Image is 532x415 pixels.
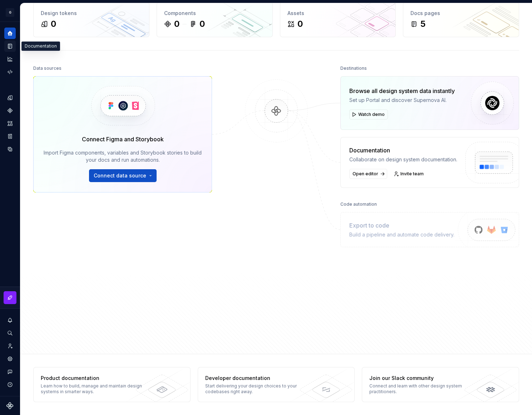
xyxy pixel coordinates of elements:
a: Documentation [4,40,16,52]
button: Search ⌘K [4,327,16,339]
span: Invite team [400,171,424,177]
a: Product documentationLearn how to build, manage and maintain design systems in smarter ways. [33,367,191,402]
div: Documentation [349,146,457,155]
div: Collaborate on design system documentation. [349,156,457,163]
a: Open editor [349,169,387,179]
div: Design tokens [41,10,142,17]
button: Contact support [4,366,16,377]
a: Components [4,105,16,116]
div: Product documentation [41,375,144,382]
svg: Supernova Logo [6,402,14,409]
div: 5 [420,18,425,30]
div: 0 [174,18,179,30]
div: Join our Slack community [369,375,472,382]
div: Docs pages [410,10,512,17]
a: Join our Slack communityConnect and learn with other design system practitioners. [362,367,519,402]
div: Connect Figma and Storybook [82,135,164,143]
div: 0 [51,18,56,30]
div: Developer documentation [205,375,308,382]
a: Assets [4,118,16,129]
a: Assets0 [280,2,396,37]
a: Design tokens0 [33,2,149,37]
a: Analytics [4,53,16,65]
div: G [6,8,14,17]
span: Connect data source [94,172,146,179]
a: Invite team [4,340,16,352]
div: Import Figma components, variables and Storybook stories to build your docs and run automations. [44,149,202,163]
div: Code automation [340,199,377,209]
span: Open editor [353,171,378,177]
div: Destinations [340,63,367,73]
div: 0 [297,18,303,30]
a: Design tokens [4,92,16,103]
div: Documentation [21,41,60,51]
div: Learn how to build, manage and maintain design systems in smarter ways. [41,383,144,395]
a: Invite team [391,169,427,179]
div: Start delivering your design choices to your codebases right away. [205,383,308,395]
div: Components [164,10,265,17]
button: Watch demo [349,109,388,119]
a: Developer documentationStart delivering your design choices to your codebases right away. [198,367,355,402]
a: Docs pages5 [403,2,519,37]
div: Build a pipeline and automate code delivery. [349,231,454,238]
a: Storybook stories [4,131,16,142]
div: 0 [199,18,205,30]
a: Components00 [157,2,273,37]
button: G [1,5,19,20]
div: Set up Portal and discover Supernova AI. [349,97,455,104]
a: Settings [4,353,16,365]
div: Export to code [349,221,454,230]
button: Notifications [4,314,16,326]
a: Data sources [4,143,16,155]
button: Connect data source [89,169,157,182]
a: Home [4,28,16,39]
span: Watch demo [358,112,385,117]
div: Assets [287,10,389,17]
div: Browse all design system data instantly [349,87,455,95]
div: Connect and learn with other design system practitioners. [369,383,472,395]
div: Data sources [33,63,61,73]
a: Code automation [4,66,16,78]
